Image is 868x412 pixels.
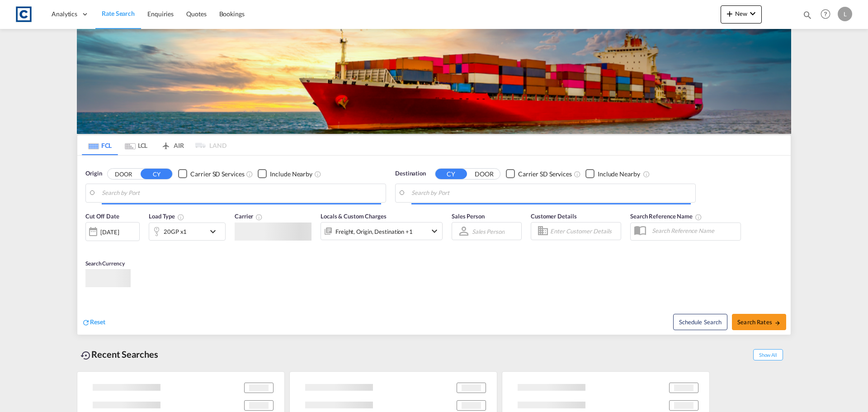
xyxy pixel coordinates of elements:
md-icon: icon-chevron-down [208,226,223,237]
md-datepicker: Select [85,240,92,252]
md-icon: icon-refresh [82,318,90,327]
span: Search Reference Name [630,213,702,220]
md-icon: Your search will be saved by the below given name [695,213,702,221]
div: 20GP x1 [164,225,187,238]
button: Search Ratesicon-arrow-right [732,314,786,330]
md-icon: icon-chevron-down [747,8,758,19]
div: Help [818,6,838,23]
button: DOOR [468,169,500,179]
md-icon: icon-arrow-right [774,320,781,326]
div: L [838,7,852,21]
md-checkbox: Checkbox No Ink [178,169,244,179]
md-icon: Unchecked: Ignores neighbouring ports when fetching rates.Checked : Includes neighbouring ports w... [643,170,650,178]
span: New [724,10,758,17]
md-icon: icon-backup-restore [80,350,91,361]
md-icon: The selected Trucker/Carrierwill be displayed in the rate results If the rates are from another f... [255,213,263,221]
div: icon-refreshReset [82,317,105,327]
md-tab-item: FCL [82,135,118,155]
md-tab-item: LCL [118,135,154,155]
span: Help [818,6,833,22]
md-icon: icon-information-outline [177,213,184,221]
span: Quotes [186,10,206,18]
span: Locals & Custom Charges [321,213,387,220]
span: Cut Off Date [85,213,119,220]
md-icon: icon-plus 400-fg [724,8,735,19]
div: icon-magnify [802,10,812,24]
div: Carrier SD Services [518,170,572,179]
span: Reset [90,318,105,326]
button: CY [141,169,172,179]
div: Origin DOOR CY Checkbox No InkUnchecked: Search for CY (Container Yard) services for all selected... [77,156,791,335]
span: Rate Search [102,9,135,17]
input: Search Reference Name [647,224,741,237]
md-checkbox: Checkbox No Ink [506,169,572,179]
md-checkbox: Checkbox No Ink [585,169,640,179]
span: Customer Details [531,213,576,220]
input: Search by Port [102,186,381,200]
div: Include Nearby [598,170,640,179]
div: Recent Searches [77,344,162,365]
img: 1fdb9190129311efbfaf67cbb4249bed.jpeg [14,4,34,24]
span: Bookings [219,10,245,18]
div: Carrier SD Services [190,170,244,179]
span: Analytics [52,9,77,19]
div: Freight Origin Destination Factory Stuffing [335,225,413,238]
md-tab-item: AIR [154,135,190,155]
md-icon: icon-airplane [160,140,171,147]
span: Show All [753,349,783,360]
span: Origin [85,169,102,178]
input: Enter Customer Details [550,224,618,238]
md-pagination-wrapper: Use the left and right arrow keys to navigate between tabs [82,135,226,155]
div: Freight Origin Destination Factory Stuffingicon-chevron-down [321,222,443,240]
span: Enquiries [147,10,174,18]
span: Carrier [235,213,263,220]
span: Search Rates [737,318,781,326]
span: Search Currency [85,260,125,267]
button: DOOR [108,169,139,179]
md-icon: Unchecked: Search for CY (Container Yard) services for all selected carriers.Checked : Search for... [246,170,253,178]
button: Note: By default Schedule search will only considerorigin ports, destination ports and cut off da... [673,314,727,330]
input: Search by Port [411,186,691,200]
span: Sales Person [452,213,485,220]
div: Include Nearby [270,170,312,179]
md-icon: Unchecked: Search for CY (Container Yard) services for all selected carriers.Checked : Search for... [574,170,581,178]
span: Load Type [149,213,184,220]
div: 20GP x1icon-chevron-down [149,223,226,241]
md-icon: icon-magnify [802,10,812,20]
button: CY [435,169,467,179]
md-select: Sales Person [471,225,505,238]
md-icon: Unchecked: Ignores neighbouring ports when fetching rates.Checked : Includes neighbouring ports w... [314,170,321,178]
button: icon-plus 400-fgNewicon-chevron-down [721,5,762,24]
img: LCL+%26+FCL+BACKGROUND.png [77,29,791,134]
div: [DATE] [85,222,140,241]
span: Destination [395,169,426,178]
div: [DATE] [100,228,119,236]
md-icon: icon-chevron-down [429,226,440,237]
md-checkbox: Checkbox No Ink [258,169,312,179]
